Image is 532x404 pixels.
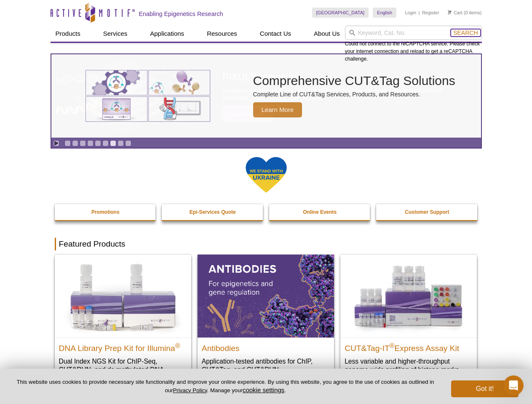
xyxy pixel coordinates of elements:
[162,204,264,220] a: Epi-Services Quote
[253,102,302,117] span: Learn More
[448,10,452,14] img: Your Cart
[55,255,191,337] img: DNA Library Prep Kit for Illumina
[503,375,524,396] iframe: Intercom live chat
[95,140,101,146] a: Go to slide 5
[59,357,187,383] p: Dual Index NGS Kit for ChIP-Seq, CUT&RUN, and ds methylated DNA assays.
[51,26,86,42] a: Products
[51,54,481,138] article: Comprehensive CUT&Tag Solutions
[202,340,330,353] h2: Antibodies
[145,26,189,42] a: Applications
[405,10,416,16] a: Login
[85,69,211,122] img: Various genetic charts and diagrams.
[198,255,334,337] img: All Antibodies
[173,387,207,393] a: Privacy Policy
[340,255,477,337] img: CUT&Tag-IT® Express Assay Kit
[340,255,477,382] a: CUT&Tag-IT® Express Assay Kit CUT&Tag-IT®Express Assay Kit Less variable and higher-throughput ge...
[243,386,284,393] button: cookie settings
[345,357,473,374] p: Less variable and higher-throughput genome-wide profiling of histone marks​.
[202,26,242,42] a: Resources
[118,140,124,146] a: Go to slide 8
[64,140,71,146] a: Go to slide 1
[453,29,478,36] span: Search
[55,238,478,250] h2: Featured Products
[312,8,369,18] a: [GEOGRAPHIC_DATA]
[345,26,482,40] input: Keyword, Cat. No.
[448,10,462,16] a: Cart
[390,342,395,349] sup: ®
[175,342,180,349] sup: ®
[345,26,482,63] div: Could not connect to the reCAPTCHA service. Please check your internet connection and reload to g...
[198,255,334,382] a: All Antibodies Antibodies Application-tested antibodies for ChIP, CUT&Tag, and CUT&RUN.
[55,255,191,391] a: DNA Library Prep Kit for Illumina DNA Library Prep Kit for Illumina® Dual Index NGS Kit for ChIP-...
[309,26,345,42] a: About Us
[202,357,330,374] p: Application-tested antibodies for ChIP, CUT&Tag, and CUT&RUN.
[269,204,371,220] a: Online Events
[98,26,133,42] a: Services
[253,90,455,98] p: Complete Line of CUT&Tag Services, Products, and Resources.
[422,10,439,16] a: Register
[255,26,296,42] a: Contact Us
[376,204,478,220] a: Customer Support
[448,8,482,18] li: (0 items)
[110,140,116,146] a: Go to slide 7
[87,140,94,146] a: Go to slide 4
[72,140,78,146] a: Go to slide 2
[303,209,337,215] strong: Online Events
[405,209,449,215] strong: Customer Support
[13,378,437,394] p: This website uses cookies to provide necessary site functionality and improve your online experie...
[253,74,455,87] h2: Comprehensive CUT&Tag Solutions
[125,140,131,146] a: Go to slide 9
[91,209,120,215] strong: Promotions
[451,380,519,397] button: Got it!
[451,29,480,37] button: Search
[190,209,236,215] strong: Epi-Services Quote
[373,8,396,18] a: English
[53,140,59,146] a: Toggle autoplay
[51,54,481,138] a: Various genetic charts and diagrams. Comprehensive CUT&Tag Solutions Complete Line of CUT&Tag Ser...
[59,340,187,353] h2: DNA Library Prep Kit for Illumina
[419,8,420,18] li: |
[245,156,287,194] img: We Stand With Ukraine
[139,10,223,18] h2: Enabling Epigenetics Research
[345,340,473,353] h2: CUT&Tag-IT Express Assay Kit
[102,140,109,146] a: Go to slide 6
[80,140,86,146] a: Go to slide 3
[55,204,157,220] a: Promotions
